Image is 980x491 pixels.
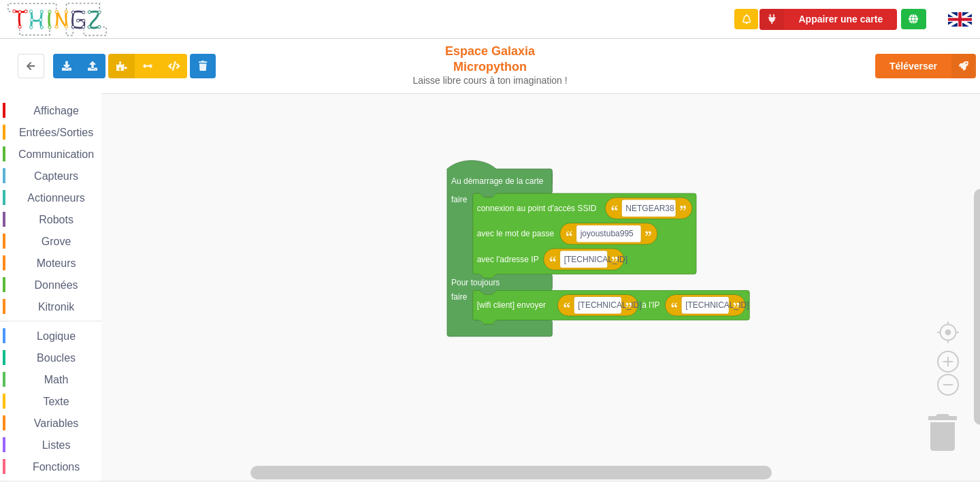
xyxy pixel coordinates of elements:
[901,9,926,29] div: Tu es connecté au serveur de création de Thingz
[37,214,76,225] span: Robots
[875,54,976,78] button: Téléverser
[642,300,659,310] text: à l'IP
[40,439,73,451] span: Listes
[25,192,87,204] span: Actionneurs
[35,330,78,342] span: Logique
[407,44,574,86] div: Espace Galaxia Micropython
[42,374,71,385] span: Math
[477,300,546,310] text: [wifi client] envoyer
[31,461,82,473] span: Fonctions
[36,301,76,313] span: Kitronik
[477,255,539,264] text: avec l'adresse IP
[451,292,468,302] text: faire
[31,105,80,116] span: Affichage
[564,255,627,264] text: [TECHNICAL_ID]
[32,417,81,429] span: Variables
[17,127,95,138] span: Entrées/Sorties
[578,300,641,310] text: [TECHNICAL_ID]
[451,195,468,204] text: faire
[41,396,71,407] span: Texte
[625,204,674,213] text: NETGEAR38
[759,9,897,30] button: Appairer une carte
[477,204,597,213] text: connexion au point d'accès SSID
[39,236,73,247] span: Grove
[35,352,78,364] span: Boucles
[451,176,544,186] text: Au démarrage de la carte
[407,75,574,86] div: Laisse libre cours à ton imagination !
[35,257,78,269] span: Moteurs
[16,148,96,160] span: Communication
[33,279,80,291] span: Données
[580,229,634,238] text: joyoustuba995
[685,300,749,310] text: [TECHNICAL_ID]
[32,170,80,182] span: Capteurs
[451,278,500,287] text: Pour toujours
[6,1,108,37] img: thingz_logo.png
[948,12,972,27] img: gb.png
[477,229,555,238] text: avec le mot de passe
